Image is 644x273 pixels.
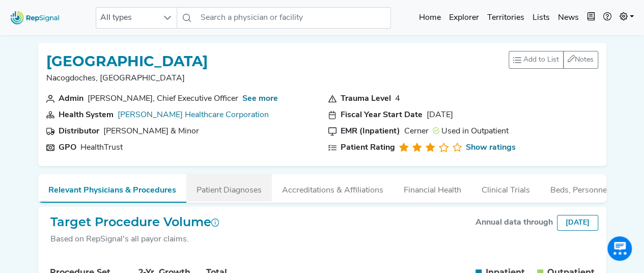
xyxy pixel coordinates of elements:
[341,93,391,105] div: Trauma Level
[96,8,157,28] span: All types
[118,109,269,121] div: TENET Healthcare Corporation
[471,174,540,202] button: Clinical Trials
[341,142,395,154] div: Patient Rating
[50,233,219,245] div: Based on RepSignal's all payor claims.
[197,7,391,29] input: Search a physician or facility
[509,51,598,69] div: toolbar
[88,93,238,105] div: [PERSON_NAME], Chief Executive Officer
[528,8,554,28] a: Lists
[46,53,208,70] h1: [GEOGRAPHIC_DATA]
[103,125,199,138] div: Owens & Minor
[395,93,400,105] div: 4
[427,109,453,121] div: [DATE]
[475,216,553,229] div: Annual data through
[563,51,598,69] button: Notes
[394,174,471,202] button: Financial Health
[80,142,123,154] div: HealthTrust
[50,215,219,230] h2: Target Procedure Volume
[445,8,483,28] a: Explorer
[59,93,83,105] div: Admin
[46,72,208,85] p: Nacogdoches, [GEOGRAPHIC_DATA]
[415,8,445,28] a: Home
[554,8,583,28] a: News
[341,109,423,121] div: Fiscal Year Start Date
[433,125,509,138] div: Used in Outpatient
[272,174,394,202] button: Accreditations & Affiliations
[483,8,528,28] a: Territories
[186,174,272,202] button: Patient Diagnoses
[88,93,238,105] div: Jeff Patterson, Chief Executive Officer
[341,125,400,138] div: EMR (Inpatient)
[242,95,278,103] a: See more
[557,215,598,231] div: [DATE]
[523,54,559,65] span: Add to List
[59,125,99,138] div: Distributor
[466,142,516,154] a: Show ratings
[583,8,599,28] button: Intel Book
[404,125,429,138] div: Cerner
[38,174,186,203] button: Relevant Physicians & Procedures
[59,142,76,154] div: GPO
[118,111,269,119] a: [PERSON_NAME] Healthcare Corporation
[509,51,564,69] button: Add to List
[575,56,594,64] span: Notes
[59,109,114,121] div: Health System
